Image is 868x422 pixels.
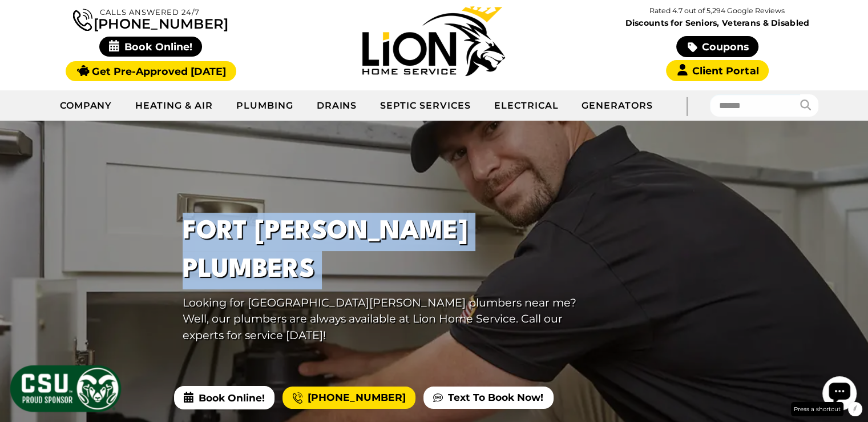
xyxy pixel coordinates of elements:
h1: Fort [PERSON_NAME] Plumbers [183,213,598,289]
a: Company [49,91,124,120]
p: Rated 4.7 out of 5,294 Google Reviews [576,5,859,17]
span: Book Online! [99,37,203,57]
a: Drains [305,91,369,120]
a: Client Portal [666,60,769,81]
a: Electrical [483,91,571,120]
a: [PHONE_NUMBER] [282,387,415,409]
a: [PHONE_NUMBER] [73,6,228,31]
span: Discounts for Seniors, Veterans & Disabled [578,19,857,27]
div: | [664,90,710,121]
a: Get Pre-Approved [DATE] [66,61,236,81]
img: CSU Sponsor Badge [9,364,123,413]
a: Coupons [676,36,758,57]
a: Text To Book Now! [423,387,553,409]
div: Open chat widget [5,5,39,39]
a: Generators [570,91,664,120]
a: Septic Services [369,91,482,120]
a: Heating & Air [124,91,224,120]
span: Book Online! [174,386,274,409]
img: Lion Home Service [362,6,505,76]
p: Looking for [GEOGRAPHIC_DATA][PERSON_NAME] plumbers near me? Well, our plumbers are always availa... [183,294,598,344]
a: Plumbing [225,91,305,120]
